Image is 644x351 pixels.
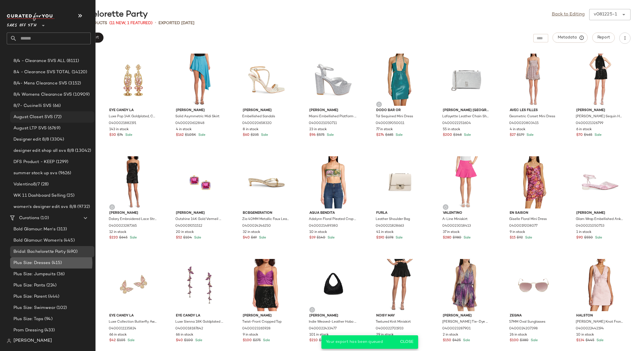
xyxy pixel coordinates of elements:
img: 0400019251512 [171,156,228,208]
span: (36) [56,271,65,277]
span: (9626) [57,170,71,176]
span: 8 in stock [243,127,258,132]
span: Furla [376,211,424,216]
span: $575 [317,133,325,138]
span: Dalary Embroidered Lace Strapless Minidress [109,217,157,222]
span: 0400020658320 [242,121,272,126]
span: 0400022442194 [576,326,604,331]
img: svg%3e [310,308,314,311]
span: $378 [386,235,393,240]
span: (94) [43,316,53,322]
span: BCBGeneration [243,211,291,216]
span: [PERSON_NAME] Knot Front Sheath Minidress [576,320,623,325]
span: Plus Size: Pants [13,282,45,289]
img: 0400024246250_GOLD [238,156,295,208]
img: 0400020612848 [171,54,228,106]
span: 0400021326799 [576,121,603,126]
span: (25) [65,192,74,199]
span: 0400019050011 [376,121,404,126]
span: Sale [193,236,201,240]
span: Geometric Corset Mini Dress [509,114,555,119]
img: cfy_white_logo.C9jOOHJF.svg [7,13,55,21]
span: Sale [594,236,602,240]
div: v081225-1 [594,11,617,18]
span: $179 [517,133,524,138]
span: Sale [258,236,266,240]
span: (433) [43,327,55,334]
span: Sale [194,339,202,342]
span: $15 [510,235,516,240]
span: 8.4 - Clearance SVS TOTAL [13,69,71,75]
span: Halston [576,313,624,318]
span: 77 in stock [376,127,393,132]
span: 0400023265928 [242,326,271,331]
span: Embellished Sandals [242,114,275,119]
span: $348 [453,133,462,138]
span: (445) [63,237,75,244]
span: 9 in stock [510,230,525,235]
span: Noisy May [376,313,424,318]
span: 0400022251604 [442,121,471,126]
span: $220 [109,235,118,240]
span: Sale [463,133,471,137]
span: 0400020612848 [175,121,205,126]
img: svg%3e [444,205,447,209]
img: 0400022251604_SILVER [438,54,495,106]
span: 0400022701933 [376,326,403,331]
span: Luxe Pop 14K Goldplated, Cubic Zirconia & Glass Pearl Drop Earrings [109,114,157,119]
span: En Saison [510,211,557,216]
span: [PERSON_NAME] [176,108,224,113]
span: [PERSON_NAME] [109,211,157,216]
span: Sale [462,236,471,240]
span: Saks OFF 5TH [7,19,37,29]
span: Close [400,340,414,344]
span: $104 [183,235,192,240]
span: $685 [385,133,393,138]
span: 0400019251512 [175,224,202,229]
span: Sale [124,133,132,137]
img: 0400022433477_BLACK [305,259,362,311]
span: Agua Bendita [309,211,357,216]
span: 8/4 - Clearance SVS ALL [13,58,65,64]
img: 0400021828663 [372,156,428,208]
span: $40 [176,338,183,343]
span: Zegna [510,313,557,318]
span: Bridal: Bachelorette Party [13,249,66,255]
span: Sale [262,339,270,342]
span: 4 in stock [510,127,525,132]
span: Textured Knit Miniskirt [376,320,411,325]
span: (14120) [71,69,87,75]
span: (9732) [76,204,90,210]
span: $275 [253,338,261,343]
span: (72) [53,114,62,120]
span: 2 in stock [443,332,458,338]
span: 29 in stock [376,332,394,338]
img: 0400018187642 [171,259,228,311]
span: Plus Size: Parent [13,293,47,300]
span: Curations [19,215,39,221]
img: 0400020658320 [238,54,295,106]
span: Giselle Floral Mini Dress [509,217,547,222]
span: $134 [576,338,584,343]
span: summer stock up svs [13,170,57,176]
span: $39 [309,235,316,240]
span: 0400024207398 [509,326,538,331]
span: (444) [47,293,59,300]
span: Avec Les Filles [510,108,557,113]
span: [PERSON_NAME] [309,313,357,318]
span: 12 in stock [109,230,126,235]
span: 1 in stock [576,230,591,235]
span: $92 [517,235,523,240]
span: Eye Candy LA [176,313,224,318]
span: 57MM Oval Sunglasses [509,320,545,325]
span: $980 [453,235,461,240]
span: 23 in stock [309,127,327,132]
span: 0400020803415 [509,121,539,126]
span: Sale [394,236,403,240]
span: $140 [317,235,325,240]
span: Plus Size: Swimwear [13,305,55,311]
span: Bold Glamour: Men's [13,226,56,233]
span: 0400021050711 [309,121,337,126]
span: 6 in stock [576,127,592,132]
span: $70 [576,133,583,138]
